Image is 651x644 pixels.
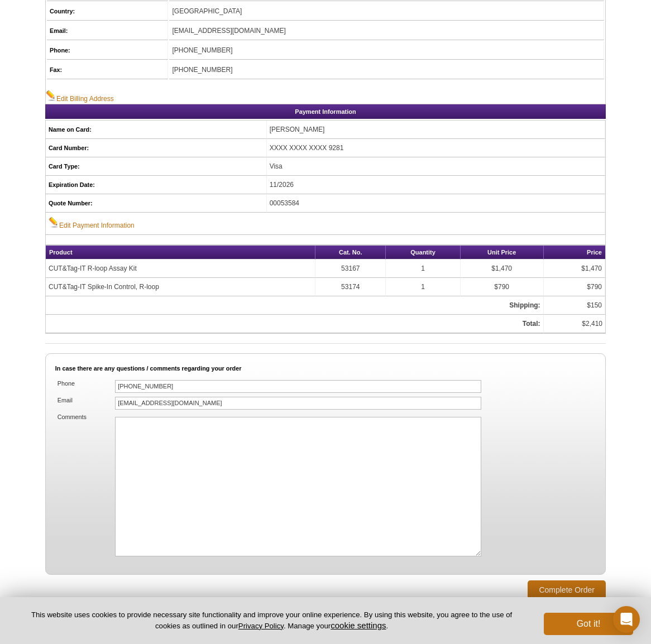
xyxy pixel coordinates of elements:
[50,65,165,75] h5: Fax:
[49,198,264,208] h5: Quote Number:
[523,320,540,328] strong: Total:
[544,278,605,296] td: $790
[544,259,605,278] td: $1,470
[267,157,605,176] td: Visa
[49,124,264,134] h5: Name on Card:
[49,217,59,228] img: Edit
[56,397,113,404] label: Email
[461,278,544,296] td: $790
[49,217,135,230] a: Edit Payment Information
[169,41,604,60] td: [PHONE_NUMBER]
[46,278,315,296] td: CUT&Tag-IT Spike-In Control, R-loop
[267,176,605,194] td: 11/2026
[49,143,264,153] h5: Card Number:
[169,22,604,40] td: [EMAIL_ADDRESS][DOMAIN_NAME]
[56,380,113,387] label: Phone
[461,259,544,278] td: $1,470
[509,301,540,309] strong: Shipping:
[315,259,386,278] td: 53167
[50,45,165,55] h5: Phone:
[386,246,460,259] th: Quantity
[544,315,605,333] td: $2,410
[544,246,605,259] th: Price
[386,278,460,296] td: 1
[331,621,386,630] button: cookie settings
[49,180,264,190] h5: Expiration Date:
[169,61,604,79] td: [PHONE_NUMBER]
[267,121,605,139] td: [PERSON_NAME]
[544,613,633,635] button: Got it!
[45,104,606,119] h2: Payment Information
[46,259,315,278] td: CUT&Tag-IT R-loop Assay Kit
[49,161,264,171] h5: Card Type:
[315,278,386,296] td: 53174
[46,90,114,104] a: Edit Billing Address
[315,246,386,259] th: Cat. No.
[544,296,605,315] td: $150
[238,622,284,630] a: Privacy Policy
[50,26,165,36] h5: Email:
[55,363,596,373] h5: In case there are any questions / comments regarding your order
[169,2,604,21] td: [GEOGRAPHIC_DATA]
[461,246,544,259] th: Unit Price
[50,6,165,16] h5: Country:
[528,580,606,600] input: Complete Order
[18,610,525,631] p: This website uses cookies to provide necessary site functionality and improve your online experie...
[46,246,315,259] th: Product
[267,194,605,213] td: 00053584
[267,139,605,157] td: XXXX XXXX XXXX 9281
[56,414,113,421] label: Comments
[46,90,56,101] img: Edit
[386,259,460,278] td: 1
[613,606,640,633] div: Open Intercom Messenger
